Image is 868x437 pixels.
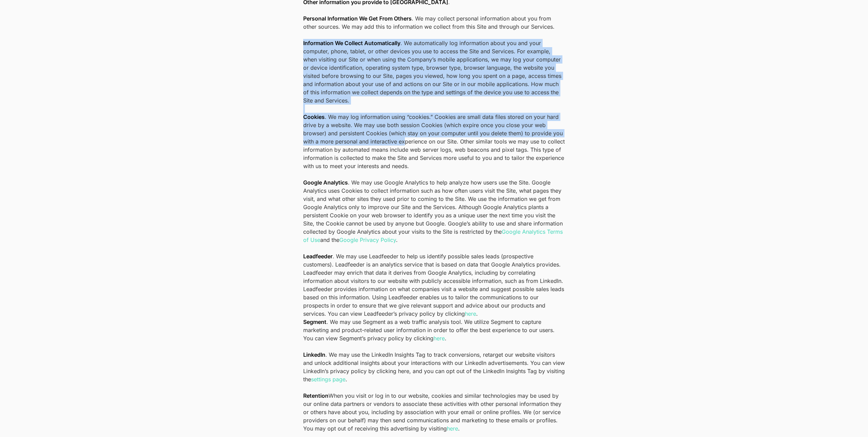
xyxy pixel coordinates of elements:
[303,39,565,113] p: . We automatically log information about you and your computer, phone, tablet, or other devices y...
[303,252,565,318] p: . We may use Leadfeeder to help us identify possible sales leads (prospective customers). Leadfee...
[311,376,345,383] a: settings page
[465,310,476,317] a: here
[303,253,333,260] strong: Leadfeeder
[303,318,565,351] p: . We may use Segment as a web traffic analysis tool. We utilize Segment to capture marketing and ...
[303,40,400,46] strong: Information We Collect Automatically
[303,113,565,178] p: . We may log information using “cookies.” Cookies are small data files stored on your hard drive ...
[433,335,445,342] a: here
[303,351,325,358] strong: LinkedIn
[303,318,326,325] strong: Segment
[303,351,565,392] p: . We may use the LinkedIn Insights Tag to track conversions, retarget our website visitors and un...
[303,179,348,186] strong: Google Analytics
[303,113,325,120] strong: Cookies
[834,404,868,437] iframe: Chat Widget
[303,14,565,39] p: . We may collect personal information about you from other sources. We may add this to informatio...
[303,15,412,22] strong: Personal Information We Get From Others
[303,392,328,399] strong: Retention
[339,236,396,243] a: Google Privacy Policy
[447,425,458,432] a: here
[303,178,565,252] p: . We may use Google Analytics to help analyze how users use the Site. Google Analytics uses Cooki...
